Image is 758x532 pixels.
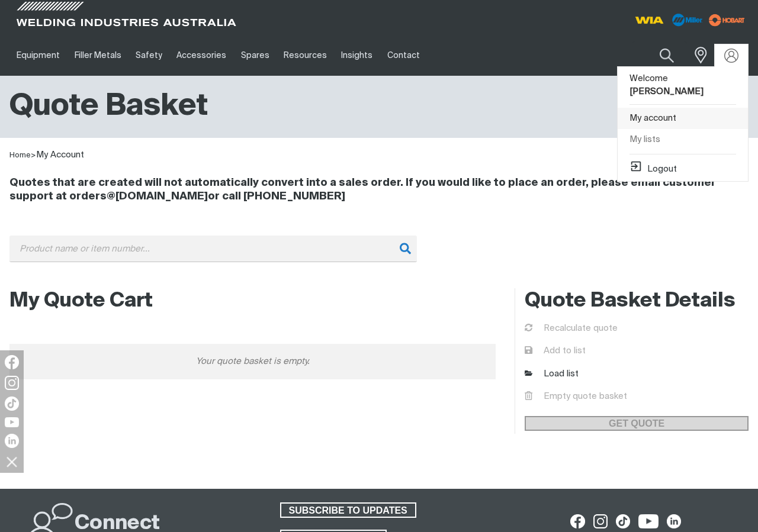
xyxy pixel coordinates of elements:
[9,288,496,314] h2: My Quote Cart
[5,355,19,369] img: Facebook
[129,35,169,76] a: Safety
[9,176,749,204] h4: Quotes that are created will not automatically convert into a sales order. If you would like to p...
[107,191,208,202] a: @[DOMAIN_NAME]
[9,35,67,76] a: Equipment
[5,376,19,390] img: Instagram
[5,417,19,427] img: YouTube
[526,416,747,431] span: GET QUOTE
[2,452,22,472] img: hide socials
[280,502,416,518] a: SUBSCRIBE TO UPDATES
[234,35,277,76] a: Spares
[618,108,748,130] a: My account
[9,35,564,76] nav: Main
[196,353,310,370] span: Your quote basket is empty.
[525,288,749,314] h2: Quote Basket Details
[9,236,417,262] input: Product name or item number...
[647,41,687,69] button: Search products
[31,151,36,159] span: >
[281,502,415,518] span: SUBSCRIBE TO UPDATES
[9,236,749,280] div: Product or group for quick order
[525,416,749,431] a: GET QUOTE
[9,151,31,159] a: Home
[705,11,749,29] img: miller
[67,35,128,76] a: Filler Metals
[380,35,427,76] a: Contact
[629,160,677,174] button: Logout
[9,88,208,126] h1: Quote Basket
[629,87,704,96] b: [PERSON_NAME]
[525,367,579,381] a: Load list
[618,129,748,151] a: My lists
[629,74,704,96] span: Welcome
[277,35,334,76] a: Resources
[169,35,233,76] a: Accessories
[5,434,19,448] img: LinkedIn
[36,150,84,159] a: My Account
[632,41,687,69] input: Product name or item number...
[5,396,19,411] img: TikTok
[334,35,380,76] a: Insights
